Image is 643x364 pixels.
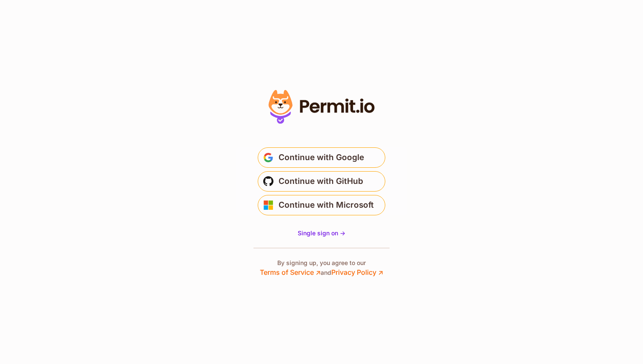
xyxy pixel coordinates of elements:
[279,151,364,164] span: Continue with Google
[279,198,374,212] span: Continue with Microsoft
[260,268,321,277] a: Terms of Service ↗
[331,268,383,277] a: Privacy Policy ↗
[260,259,383,277] p: By signing up, you agree to our and
[258,195,385,215] button: Continue with Microsoft
[258,171,385,192] button: Continue with GitHub
[258,147,385,168] button: Continue with Google
[298,229,345,237] span: Single sign on ->
[279,175,363,188] span: Continue with GitHub
[298,229,345,237] a: Single sign on ->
